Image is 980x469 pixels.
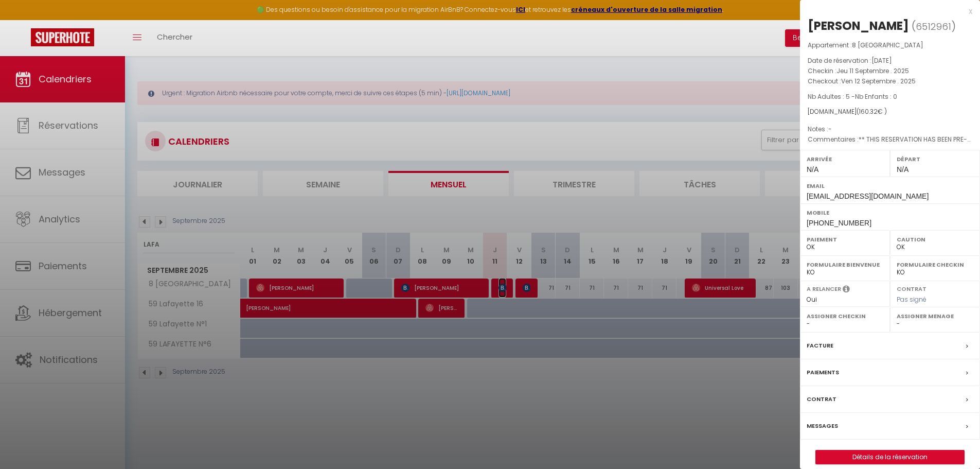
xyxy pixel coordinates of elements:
span: N/A [807,165,818,173]
span: 6512961 [916,20,951,33]
p: Checkin : [808,66,972,76]
label: Mobile [807,207,973,218]
label: Email [807,181,973,191]
span: Ven 12 Septembre . 2025 [841,77,916,85]
label: Messages [807,421,838,431]
div: x [800,5,972,18]
i: Sélectionner OUI si vous souhaiter envoyer les séquences de messages post-checkout [843,285,850,296]
p: Date de réservation : [808,56,972,66]
label: Assigner Checkin [807,311,883,321]
label: Paiement [807,234,883,245]
p: Checkout : [808,76,972,86]
label: A relancer [807,285,841,293]
button: Détails de la réservation [815,450,965,464]
span: - [828,125,832,133]
span: 160.32 [859,107,878,116]
p: Notes : [808,124,972,134]
label: Contrat [897,285,926,291]
label: Arrivée [807,154,883,164]
button: Ouvrir le widget de chat LiveChat [8,4,39,35]
span: [DATE] [871,56,892,65]
span: ( ) [912,19,956,33]
span: ( € ) [857,107,887,116]
div: [DOMAIN_NAME] [808,107,972,117]
label: Formulaire Checkin [897,259,973,270]
label: Départ [897,154,973,164]
span: Pas signé [897,295,926,304]
p: Commentaires : [808,134,972,145]
label: Contrat [807,394,836,405]
label: Paiements [807,367,839,378]
span: Jeu 11 Septembre . 2025 [836,66,909,75]
label: Formulaire Bienvenue [807,259,883,270]
label: Caution [897,234,973,245]
div: [PERSON_NAME] [808,18,909,34]
label: Assigner Menage [897,311,973,321]
span: [PHONE_NUMBER] [807,219,871,227]
p: Appartement : [808,40,972,50]
span: Nb Adultes : 5 - [808,92,897,101]
span: 8 [GEOGRAPHIC_DATA] [852,41,923,49]
span: N/A [897,165,908,173]
span: Nb Enfants : 0 [855,92,897,101]
span: [EMAIL_ADDRESS][DOMAIN_NAME] [807,192,929,200]
a: Détails de la réservation [816,450,964,464]
label: Facture [807,340,833,351]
